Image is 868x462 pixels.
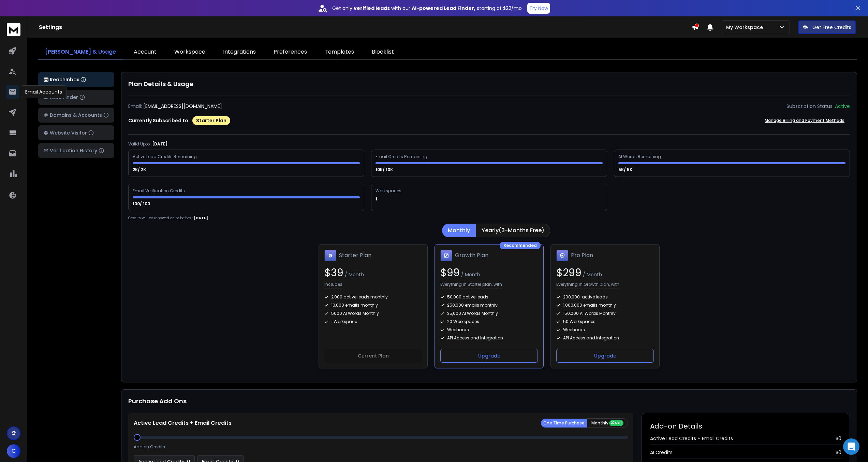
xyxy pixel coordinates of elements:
[440,265,460,280] span: $ 99
[440,349,538,363] button: Upgrade
[133,167,147,172] p: 2K/ 2K
[618,167,633,172] p: 5K/ 5K
[133,188,186,194] div: Email Verification Credits
[460,271,480,278] span: / Month
[812,24,851,31] p: Get Free Credits
[152,141,167,147] p: [DATE]
[376,196,378,202] p: 1
[7,444,20,458] button: C
[650,449,673,456] span: AI Credits
[324,250,336,262] img: Starter Plan icon
[440,319,538,324] div: 20 Workspaces
[556,311,654,316] div: 150,000 AI Words Monthly
[21,85,67,98] div: Email Accounts
[587,418,628,428] button: Monthly 20% off
[38,143,114,158] button: Verification History
[529,5,548,12] p: Try Now
[440,335,538,341] div: API Access and Integration
[354,5,390,12] strong: verified leads
[650,421,841,431] h2: Add-on Details
[324,294,422,300] div: 2,000 active leads monthly
[412,5,475,12] strong: AI-powered Lead Finder,
[556,303,654,308] div: 1,000,000 emails monthly
[500,242,541,249] div: Recommended
[133,154,198,159] div: Active Lead Credits Remaining
[343,271,364,278] span: / Month
[798,20,856,34] button: Get Free Credits
[726,24,766,31] p: My Workspace
[324,311,422,316] div: 5000 AI Words Monthly
[324,265,343,280] span: $ 39
[556,282,619,289] p: Everything in Growth plan, with
[836,435,841,442] span: $ 0
[339,251,371,260] h1: Starter Plan
[324,282,342,289] p: Includes
[167,45,212,59] a: Workspace
[216,45,263,59] a: Integrations
[765,118,844,123] p: Manage Billing and Payment Methods
[365,45,401,59] a: Blocklist
[836,449,841,456] span: $ 0
[143,103,222,110] p: [EMAIL_ADDRESS][DOMAIN_NAME]
[128,103,142,110] p: Email:
[376,167,394,172] p: 10K/ 10K
[38,90,114,105] button: Lead Finder
[582,271,602,278] span: / Month
[267,45,314,59] a: Preferences
[194,215,208,221] p: [DATE]
[127,45,163,59] a: Account
[128,79,850,89] h1: Plan Details & Usage
[376,154,428,159] div: Email Credits Remaining
[571,251,593,260] h1: Pro Plan
[650,435,733,442] span: Active Lead Credits + Email Credits
[7,23,20,36] img: logo
[38,72,114,87] button: ReachInbox
[843,438,859,455] div: Open Intercom Messenger
[440,311,538,316] div: 25,000 AI Words Monthly
[128,117,188,124] p: Currently Subscribed to
[38,45,123,59] a: [PERSON_NAME] & Usage
[618,154,662,159] div: AI Words Remaining
[128,215,193,221] p: Credits will be renewed on or before :
[440,327,538,333] div: Webhooks
[133,201,151,207] p: 100/ 100
[318,45,361,59] a: Templates
[556,349,654,363] button: Upgrade
[134,419,232,427] p: Active Lead Credits + Email Credits
[556,319,654,324] div: 50 Workspaces
[541,419,587,428] button: One Time Purchase
[324,303,422,308] div: 10,000 emails monthly
[192,116,230,125] div: Starter Plan
[442,224,476,237] button: Monthly
[440,294,538,300] div: 50,000 active leads
[556,294,654,300] div: 200,000 active leads
[440,250,452,262] img: Growth Plan icon
[556,335,654,341] div: API Access and Integration
[134,444,165,450] p: Add on Credits
[38,108,114,123] button: Domains & Accounts
[455,251,488,260] h1: Growth Plan
[332,5,522,12] p: Get only with our starting at $22/mo
[440,282,502,289] p: Everything in Starter plan, with
[759,114,850,127] button: Manage Billing and Payment Methods
[835,103,850,110] div: Active
[556,327,654,333] div: Webhooks
[786,103,834,110] p: Subscription Status:
[556,250,568,262] img: Pro Plan icon
[376,188,402,194] div: Workspaces
[527,3,550,14] button: Try Now
[609,420,623,426] div: 20% off
[556,265,582,280] span: $ 299
[128,396,187,406] h1: Purchase Add Ons
[44,78,48,82] img: logo
[38,125,114,140] button: Website Visitor
[324,319,422,324] div: 1 Workspace
[476,224,550,237] button: Yearly(3-Months Free)
[128,141,151,147] p: Valid Upto:
[39,23,692,31] h1: Settings
[440,303,538,308] div: 250,000 emails monthly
